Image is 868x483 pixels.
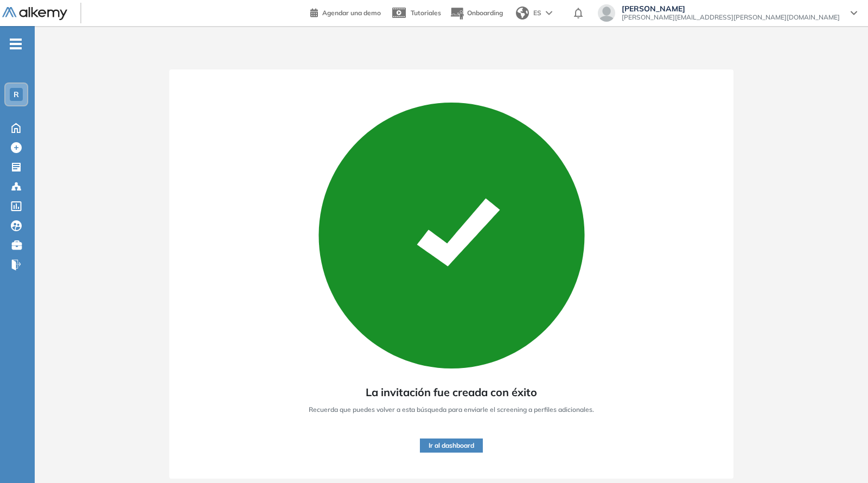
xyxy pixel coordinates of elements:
i: - [10,43,22,45]
span: Tutoriales [411,9,441,17]
span: Onboarding [467,9,503,17]
span: ES [533,8,541,18]
a: Agendar una demo [310,5,381,18]
button: Onboarding [450,2,503,25]
img: Logo [2,7,67,21]
img: arrow [546,11,552,15]
span: Agendar una demo [322,9,381,17]
span: R [14,90,19,99]
span: [PERSON_NAME] [622,4,840,13]
span: [PERSON_NAME][EMAIL_ADDRESS][PERSON_NAME][DOMAIN_NAME] [622,13,840,22]
button: Ir al dashboard [420,438,483,453]
span: La invitación fue creada con éxito [366,384,537,401]
span: Recuerda que puedes volver a esta búsqueda para enviarle el screening a perfiles adicionales. [309,405,594,415]
img: world [516,7,529,20]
